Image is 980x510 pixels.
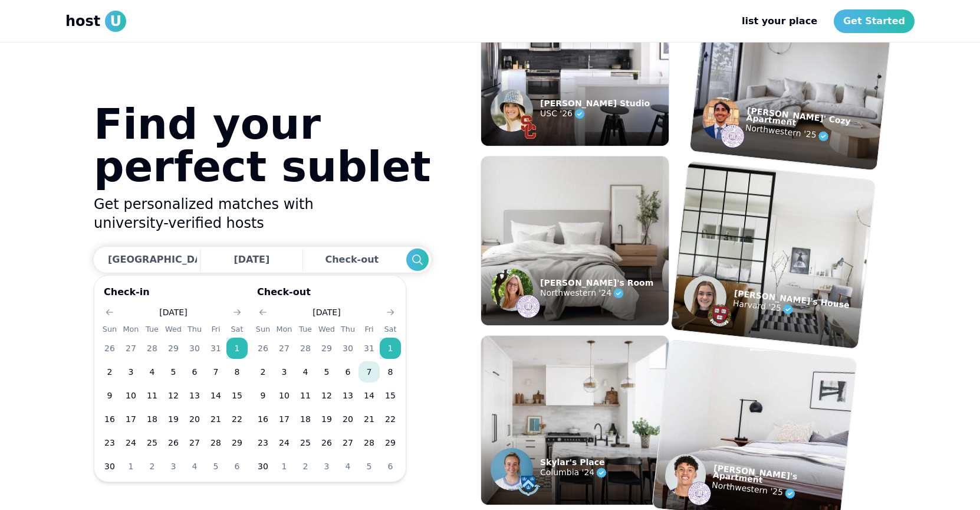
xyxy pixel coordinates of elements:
[99,408,120,430] button: 16
[205,323,226,335] th: Friday
[252,285,401,304] p: Check-out
[99,456,120,477] button: 30
[184,432,205,453] button: 27
[682,274,728,321] img: example listing host
[295,432,316,453] button: 25
[746,107,881,135] p: [PERSON_NAME]' Cozy Apartment
[745,121,880,149] p: Northwestern '25
[142,408,163,430] button: 18
[226,385,248,406] button: 15
[142,361,163,382] button: 4
[359,338,380,359] button: 31
[252,408,274,430] button: 16
[94,195,431,233] h2: Get personalized matches with university-verified hosts
[295,408,316,430] button: 18
[316,323,337,335] th: Wednesday
[163,361,184,382] button: 5
[163,456,184,477] button: 3
[229,304,245,321] button: Go to next month
[380,456,401,477] button: 6
[380,338,401,359] button: 1
[142,323,163,335] th: Tuesday
[337,456,359,477] button: 4
[337,338,359,359] button: 30
[163,385,184,406] button: 12
[205,361,226,382] button: 7
[380,385,401,406] button: 15
[337,408,359,430] button: 20
[295,338,316,359] button: 28
[226,432,248,453] button: 29
[491,448,533,491] img: example listing host
[380,408,401,430] button: 22
[337,385,359,406] button: 13
[325,248,383,272] div: Check-out
[732,296,849,322] p: Harvard '25
[234,254,269,265] span: [DATE]
[711,478,843,506] p: Northwestern '25
[274,323,295,335] th: Monday
[274,361,295,382] button: 3
[295,361,316,382] button: 4
[337,432,359,453] button: 27
[226,338,248,359] button: 1
[99,361,120,382] button: 2
[120,385,142,406] button: 10
[252,456,274,477] button: 30
[99,432,120,453] button: 23
[184,408,205,430] button: 20
[184,338,205,359] button: 30
[163,432,184,453] button: 26
[252,361,274,382] button: 2
[252,338,274,359] button: 26
[540,279,653,286] p: [PERSON_NAME]'s Room
[205,432,226,453] button: 28
[406,249,429,271] button: Search
[517,295,540,318] img: example listing host
[316,338,337,359] button: 29
[517,115,540,139] img: example listing host
[252,385,274,406] button: 9
[274,408,295,430] button: 17
[380,323,401,335] th: Saturday
[540,100,650,107] p: [PERSON_NAME] Studio
[359,456,380,477] button: 5
[65,11,126,32] a: hostU
[99,285,248,304] p: Check-in
[252,432,274,453] button: 23
[359,408,380,430] button: 21
[105,11,126,32] span: U
[295,385,316,406] button: 11
[163,323,184,335] th: Wednesday
[205,456,226,477] button: 5
[359,432,380,453] button: 28
[481,156,669,325] img: example listing
[184,456,205,477] button: 4
[163,408,184,430] button: 19
[255,304,271,321] button: Go to previous month
[540,107,650,121] p: USC '26
[163,338,184,359] button: 29
[274,338,295,359] button: 27
[94,247,431,273] div: Dates trigger
[491,89,533,132] img: example listing host
[380,361,401,382] button: 8
[713,464,844,492] p: [PERSON_NAME]'s Apartment
[671,161,875,349] img: example listing
[274,385,295,406] button: 10
[226,323,248,335] th: Saturday
[184,385,205,406] button: 13
[686,480,712,506] img: example listing host
[540,466,609,480] p: Columbia '24
[316,385,337,406] button: 12
[184,361,205,382] button: 6
[663,452,708,499] img: example listing host
[142,456,163,477] button: 2
[120,408,142,430] button: 17
[99,338,120,359] button: 26
[120,361,142,382] button: 3
[481,336,669,505] img: example listing
[94,103,431,188] h1: Find your perfect sublet
[316,432,337,453] button: 26
[517,474,540,498] img: example listing host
